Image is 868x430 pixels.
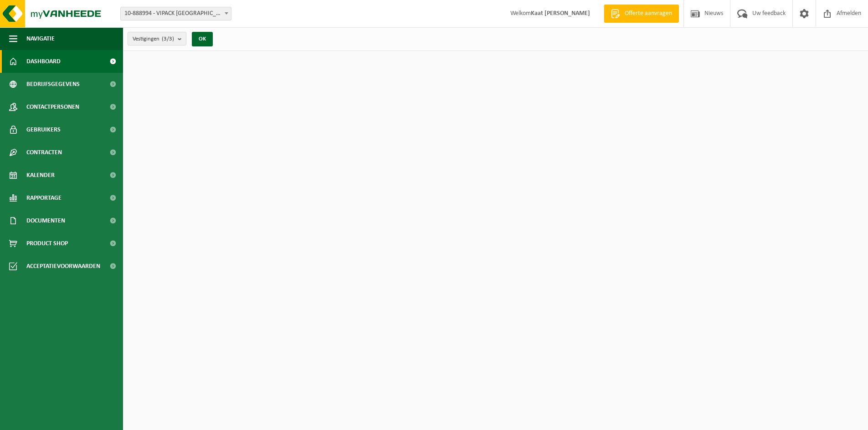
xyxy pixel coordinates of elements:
[26,255,100,278] span: Acceptatievoorwaarden
[26,209,65,232] span: Documenten
[531,10,590,17] strong: Kaat [PERSON_NAME]
[26,164,55,187] span: Kalender
[192,32,213,46] button: OK
[622,9,674,18] span: Offerte aanvragen
[604,5,679,23] a: Offerte aanvragen
[128,32,186,46] button: Vestigingen(3/3)
[26,50,61,73] span: Dashboard
[26,27,55,50] span: Navigatie
[26,187,62,209] span: Rapportage
[26,118,61,141] span: Gebruikers
[26,141,62,164] span: Contracten
[26,96,79,118] span: Contactpersonen
[120,7,231,20] span: 10-888994 - VIPACK NV - WIELSBEKE
[26,232,68,255] span: Product Shop
[162,36,174,42] count: (3/3)
[121,7,231,20] span: 10-888994 - VIPACK NV - WIELSBEKE
[26,73,80,96] span: Bedrijfsgegevens
[133,32,174,46] span: Vestigingen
